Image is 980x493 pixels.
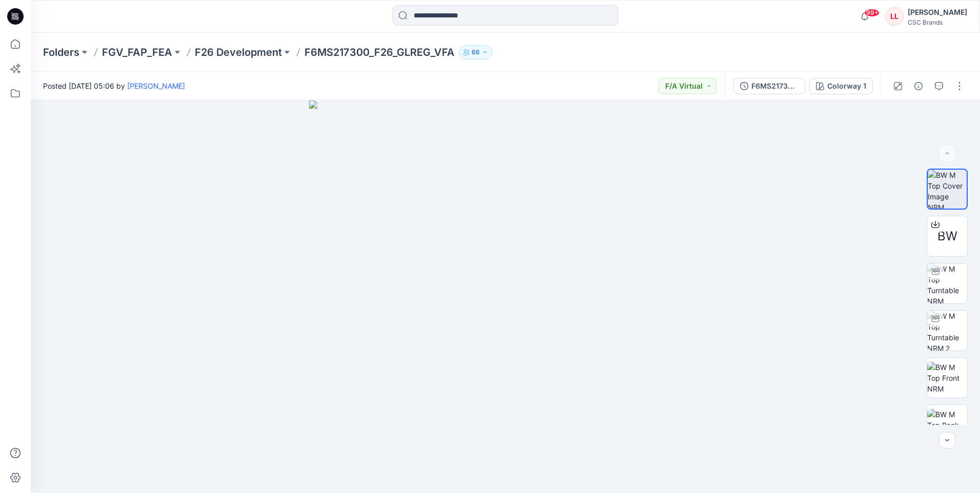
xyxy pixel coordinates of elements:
div: CSC Brands [908,18,967,26]
img: BW M Top Turntable NRM [927,263,967,303]
a: FGV_FAP_FEA [102,45,172,59]
img: BW M Top Back NRM [927,409,967,441]
button: 66 [459,45,493,59]
div: [PERSON_NAME] [908,6,967,18]
span: 99+ [864,9,880,17]
img: BW M Top Front NRM [927,362,967,394]
a: F26 Development [195,45,282,59]
p: 66 [472,47,480,58]
button: Colorway 1 [809,78,873,94]
img: BW M Top Turntable NRM 2 [927,311,967,351]
img: BW M Top Cover Image NRM [928,170,967,209]
p: F6MS217300_F26_GLREG_VFA [304,45,455,59]
img: eyJhbGciOiJIUzI1NiIsImtpZCI6IjAiLCJzbHQiOiJzZXMiLCJ0eXAiOiJKV1QifQ.eyJkYXRhIjp7InR5cGUiOiJzdG9yYW... [309,100,702,493]
div: LL [885,7,904,26]
div: Colorway 1 [827,80,866,92]
a: [PERSON_NAME] [127,81,185,90]
div: F6MS217300_F26_GLREG_VFA [751,80,799,92]
a: Folders [43,45,79,59]
span: Posted [DATE] 05:06 by [43,80,185,91]
span: BW [937,227,957,245]
button: F6MS217300_F26_GLREG_VFA [733,78,805,94]
button: Details [910,78,927,94]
